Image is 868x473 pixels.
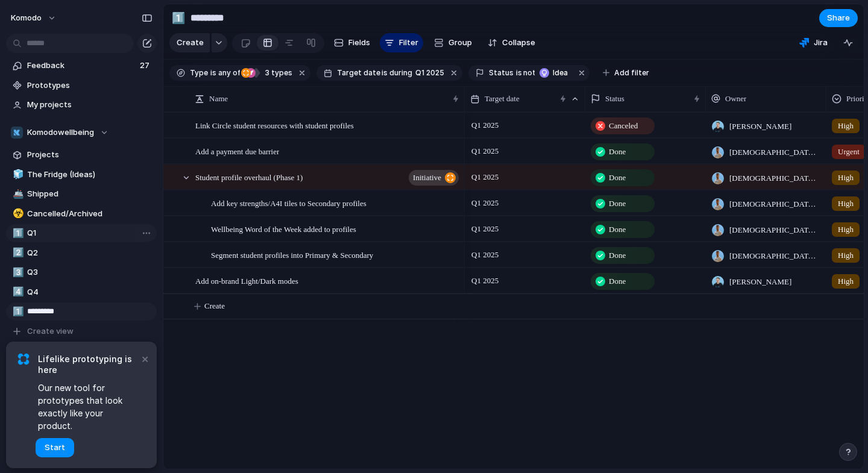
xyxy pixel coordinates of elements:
[380,33,423,52] button: Filter
[468,196,502,210] span: Q1 2025
[329,33,375,52] button: Fields
[11,227,23,239] button: 1️⃣
[13,266,21,280] div: 3️⃣
[729,250,821,262] span: [DEMOGRAPHIC_DATA][PERSON_NAME]
[137,351,152,366] button: Dismiss
[388,67,412,78] span: during
[11,286,23,298] button: 4️⃣
[502,37,535,49] span: Collapse
[211,248,373,262] span: Segment student profiles into Primary & Secondary
[348,37,370,49] span: Fields
[13,207,21,221] div: ☣️
[169,33,210,52] button: Create
[380,66,414,80] button: isduring
[838,224,854,236] span: High
[838,249,854,262] span: High
[209,93,228,105] span: Name
[13,246,21,260] div: 2️⃣
[11,188,23,200] button: 🚢
[27,325,74,337] span: Create view
[241,66,295,80] button: 3 types
[6,166,157,184] a: 🧊The Fridge (Ideas)
[5,8,63,28] button: Komodo
[838,120,854,132] span: High
[609,249,626,262] span: Done
[448,37,472,49] span: Group
[195,118,354,132] span: Link Circle student resources with student profiles
[6,185,157,203] a: 🚢Shipped
[838,198,854,210] span: High
[6,244,157,262] a: 2️⃣Q2
[483,33,540,52] button: Collapse
[13,187,21,201] div: 🚢
[382,67,388,78] span: is
[729,146,821,158] span: [DEMOGRAPHIC_DATA][PERSON_NAME]
[38,381,139,432] span: Our new tool for prototypes that look exactly like your product.
[729,198,821,210] span: [DEMOGRAPHIC_DATA][PERSON_NAME]
[211,196,366,210] span: Add key strengths/A4I tiles to Secondary profiles
[6,57,157,75] a: Feedback27
[36,438,74,457] button: Start
[27,127,94,139] span: Komodowellbeing
[38,354,139,375] span: Lifelike prototyping is here
[614,67,649,78] span: Add filter
[413,66,447,80] button: Q1 2025
[6,77,157,95] a: Prototypes
[838,275,854,287] span: High
[27,208,153,220] span: Cancelled/Archived
[609,120,638,132] span: Canceled
[6,302,157,321] a: 1️⃣
[415,67,444,78] span: Q1 2025
[11,208,23,220] button: ☣️
[6,263,157,281] a: 3️⃣Q3
[13,285,21,299] div: 4️⃣
[605,93,624,105] span: Status
[468,248,502,262] span: Q1 2025
[6,205,157,223] a: ☣️Cancelled/Archived
[27,80,153,92] span: Prototypes
[609,224,626,236] span: Done
[609,275,626,287] span: Done
[6,124,157,142] button: Komodowellbeing
[6,224,157,242] a: 1️⃣Q1
[27,149,153,161] span: Projects
[11,169,23,181] button: 🧊
[27,169,153,181] span: The Fridge (Ideas)
[27,227,153,239] span: Q1
[409,170,459,186] button: initiative
[262,68,271,77] span: 3
[609,146,626,158] span: Done
[468,118,502,133] span: Q1 2025
[794,34,832,52] button: Jira
[413,169,441,186] span: initiative
[514,66,538,80] button: isnot
[819,9,858,27] button: Share
[428,33,478,52] button: Group
[729,276,791,288] span: [PERSON_NAME]
[45,442,65,454] span: Start
[516,67,522,78] span: is
[468,170,502,184] span: Q1 2025
[489,67,514,78] span: Status
[27,60,136,72] span: Feedback
[596,64,656,81] button: Add filter
[6,146,157,164] a: Projects
[337,67,380,78] span: Target date
[468,222,502,236] span: Q1 2025
[729,224,821,236] span: [DEMOGRAPHIC_DATA][PERSON_NAME]
[838,172,854,184] span: High
[827,12,850,24] span: Share
[609,172,626,184] span: Done
[27,286,153,298] span: Q4
[6,322,157,340] button: Create view
[725,93,746,105] span: Owner
[536,66,574,80] button: Idea
[6,96,157,114] a: My projects
[27,99,153,111] span: My projects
